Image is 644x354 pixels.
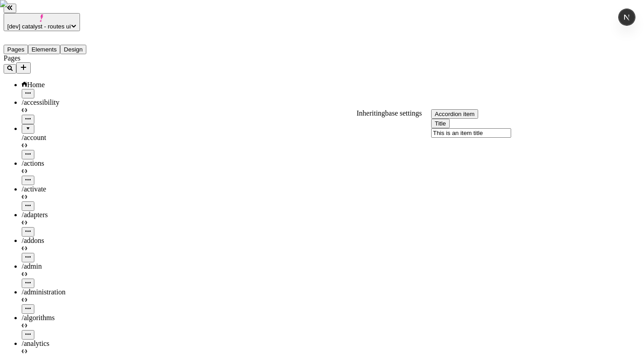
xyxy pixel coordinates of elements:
div: Inheriting settings [357,109,422,117]
span: Title [435,120,446,127]
span: Accordion item [435,111,475,117]
span: base [385,109,398,117]
button: Accordion item [431,109,478,119]
p: Cookie Test Route [4,7,132,15]
button: Title [431,119,450,128]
